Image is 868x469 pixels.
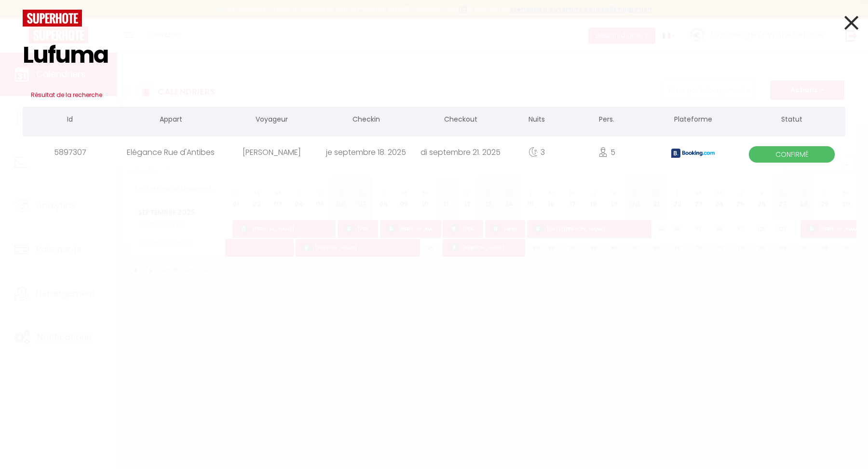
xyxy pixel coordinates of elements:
input: Tapez pour rechercher... [23,27,845,83]
div: [PERSON_NAME] [224,137,319,168]
span: Confirmé [749,146,834,163]
th: Pers. [566,107,648,134]
th: Statut [738,107,845,134]
div: di septembre 21. 2025 [413,137,508,168]
th: Nuits [508,107,566,134]
div: 5897307 [23,137,117,168]
th: Checkout [413,107,508,134]
img: booking2.png [671,149,715,158]
th: Voyageur [224,107,319,134]
div: 3 [508,137,566,168]
iframe: Chat [827,426,861,462]
th: Plateforme [648,107,739,134]
div: Elégance Rue d'Antibes [117,137,224,168]
div: 5 [566,137,648,168]
div: je septembre 18. 2025 [319,137,413,168]
th: Checkin [319,107,413,134]
th: Id [23,107,117,134]
h3: Résultat de la recherche [23,83,845,107]
th: Appart [117,107,224,134]
img: logo [23,10,82,27]
button: Ouvrir le widget de chat LiveChat [8,4,37,33]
